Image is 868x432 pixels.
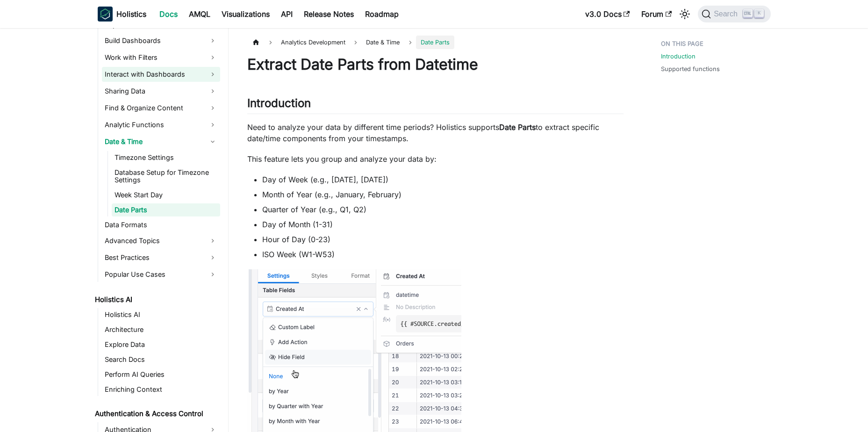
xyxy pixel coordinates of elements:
a: Database Setup for Timezone Settings [112,166,220,187]
a: AMQL [183,7,216,22]
span: Date Parts [416,36,454,49]
span: Search [711,10,743,18]
a: Build Dashboards [102,33,220,48]
a: Interact with Dashboards [102,67,220,82]
a: Find & Organize Content [102,101,220,115]
b: Holistics [116,8,146,20]
li: Quarter of Year (e.g., Q1, Q2) [262,204,624,215]
a: Perform AI Queries [102,368,220,381]
a: Date Parts [112,203,220,216]
a: Week Start Day [112,188,220,202]
a: Forum [636,7,677,22]
h2: Introduction [247,96,624,114]
a: Search Docs [102,353,220,366]
a: Visualizations [216,7,275,22]
a: Introduction [661,52,696,61]
li: ISO Week (W1-W53) [262,249,624,260]
a: Work with Filters [102,50,220,65]
a: Authentication & Access Control [92,407,220,420]
button: Search (Ctrl+K) [698,6,770,22]
a: Date & Time [102,134,220,149]
kbd: K [754,9,764,18]
a: v3.0 Docs [580,7,636,22]
a: Docs [154,7,183,22]
nav: Breadcrumbs [247,36,624,49]
a: Holistics AI [102,308,220,321]
a: Supported functions [661,65,720,73]
button: Switch between dark and light mode (currently light mode) [677,7,692,22]
a: Home page [247,36,265,49]
img: Holistics [98,7,113,22]
li: Month of Year (e.g., January, February) [262,189,624,200]
a: Advanced Topics [102,233,220,248]
a: Analytic Functions [102,117,220,132]
a: Best Practices [102,250,220,265]
a: Popular Use Cases [102,267,220,282]
a: Explore Data [102,338,220,351]
a: HolisticsHolistics [98,7,146,22]
a: Timezone Settings [112,151,220,164]
a: API [275,7,298,22]
p: Need to analyze your data by different time periods? Holistics supports to extract specific date/... [247,122,624,144]
span: Analytics Development [276,36,350,49]
a: Roadmap [359,7,404,22]
li: Hour of Day (0-23) [262,234,624,245]
a: Sharing Data [102,84,220,99]
h1: Extract Date Parts from Datetime [247,55,624,74]
li: Day of Week (e.g., [DATE], [DATE]) [262,174,624,185]
a: Data Formats [102,218,220,231]
a: Enriching Context [102,383,220,396]
span: Date & Time [361,36,404,49]
a: Architecture [102,323,220,336]
strong: Date Parts [499,122,536,132]
p: This feature lets you group and analyze your data by: [247,153,624,165]
li: Day of Month (1-31) [262,219,624,230]
a: Holistics AI [92,293,220,306]
a: Release Notes [298,7,359,22]
nav: Docs sidebar [88,28,229,432]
